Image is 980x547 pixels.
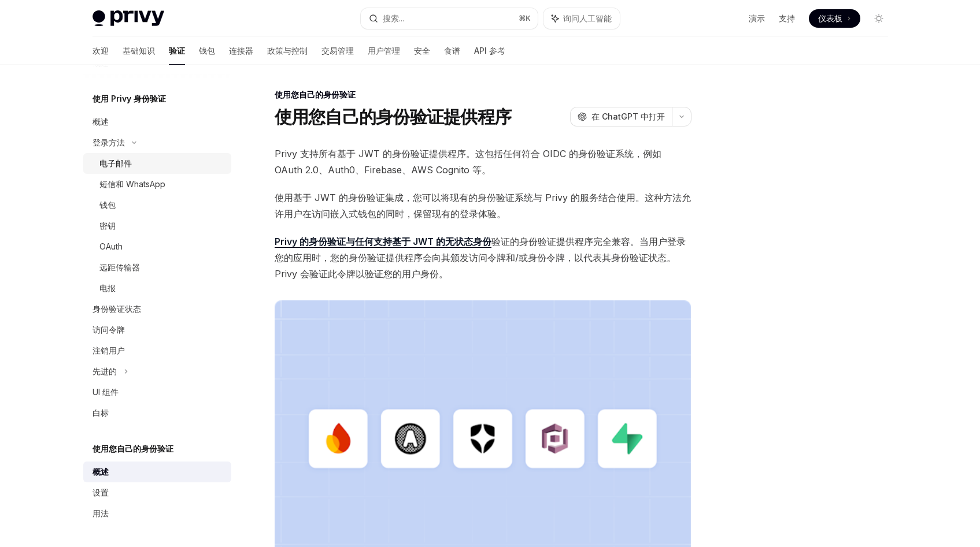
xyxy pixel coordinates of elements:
[93,508,109,518] font: 用法
[83,153,231,174] a: 电子邮件
[474,46,505,55] font: API 参考
[321,46,354,55] font: 交易管理
[275,236,445,248] a: Privy 的身份验证与任何支持基于 JWT 的
[93,325,125,334] font: 访问令牌
[275,148,661,176] font: Privy 支持所有基于 JWT 的身份验证提供程序。这包括任何符合 OIDC 的身份验证系统，例如 OAuth 2.0、Auth0、Firebase、AWS Cognito 等。
[267,37,308,65] a: 政策与控制
[99,221,116,230] font: 密钥
[93,117,109,126] font: 概述
[275,90,356,99] font: 使用您自己的身份验证
[99,179,165,189] font: 短信和 WhatsApp
[83,299,231,319] a: 身份验证状态
[809,9,860,28] a: 仪表板
[99,262,140,272] font: 远距传输器
[99,200,116,210] font: 钱包
[229,46,253,55] font: 连接器
[445,236,491,248] a: 无状态身份
[83,257,231,278] a: 远距传输器
[474,37,505,65] a: API 参考
[99,283,116,293] font: 电报
[93,467,109,477] font: 概述
[229,37,253,65] a: 连接器
[83,340,231,361] a: 注销用户
[275,192,691,219] font: 使用基于 JWT 的身份验证集成，您可以将现有的身份验证系统与 Privy 的服务结合使用。这种方法允许用户在访问嵌入式钱包的同时，保留现有的登录体验。
[83,236,231,257] a: OAuth
[83,195,231,215] a: 钱包
[321,37,354,65] a: 交易管理
[83,503,231,524] a: 用法
[444,46,460,55] font: 食谱
[361,8,538,29] button: 搜索...⌘K
[526,14,531,23] font: K
[83,462,231,482] a: 概述
[275,236,445,247] font: Privy 的身份验证与任何支持基于 JWT 的
[749,13,765,24] a: 演示
[93,137,125,147] font: 登录方法
[83,215,231,236] a: 密钥
[93,488,109,497] font: 设置
[563,13,612,23] font: 询问人工智能
[749,13,765,23] font: 演示
[93,94,166,103] font: 使用 Privy 身份验证
[169,37,185,65] a: 验证
[414,37,430,65] a: 安全
[83,111,231,132] a: 概述
[556,236,630,247] font: 提供程序完全兼容
[275,106,512,127] font: 使用您自己的身份验证提供程序
[779,13,795,24] a: 支持
[93,46,109,55] font: 欢迎
[99,241,123,251] font: OAuth
[275,236,686,280] font: 。当用户登录您的应用时，您的身份验证提供程序会向其颁发访问令牌和/或身份令牌，以代表其身份验证状态。Privy 会验证此令牌以验证您的用户身份。
[383,13,404,23] font: 搜索...
[414,46,430,55] font: 安全
[93,387,119,397] font: UI 组件
[83,174,231,195] a: 短信和 WhatsApp
[123,37,155,65] a: 基础知识
[570,107,672,126] button: 在 ChatGPT 中打开
[83,482,231,503] a: 设置
[444,37,460,65] a: 食谱
[818,13,842,23] font: 仪表板
[368,37,400,65] a: 用户管理
[93,408,109,418] font: 白标
[519,14,526,23] font: ⌘
[93,304,141,314] font: 身份验证状态
[93,366,117,376] font: 先进的
[83,319,231,340] a: 访问令牌
[83,278,231,299] a: 电报
[93,444,173,453] font: 使用您自己的身份验证
[99,158,132,168] font: 电子邮件
[199,37,215,65] a: 钱包
[123,46,155,55] font: 基础知识
[368,46,400,55] font: 用户管理
[83,382,231,403] a: UI 组件
[83,403,231,423] a: 白标
[543,8,620,29] button: 询问人工智能
[199,46,215,55] font: 钱包
[169,46,185,55] font: 验证
[445,236,491,247] font: 无状态身份
[870,9,888,28] button: 切换暗模式
[491,236,556,247] font: 验证的身份验证
[267,46,308,55] font: 政策与控制
[93,10,164,27] img: 灯光标志
[591,111,665,121] font: 在 ChatGPT 中打开
[93,345,125,355] font: 注销用户
[93,37,109,65] a: 欢迎
[779,13,795,23] font: 支持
